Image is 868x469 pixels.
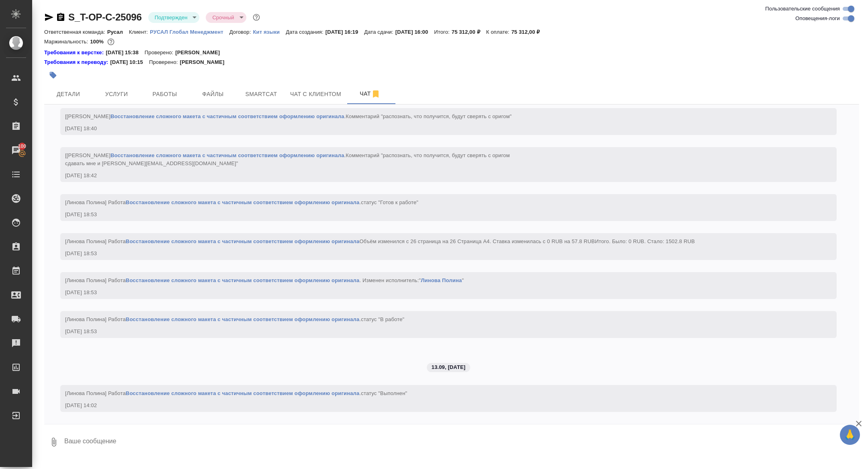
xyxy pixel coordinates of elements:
a: Линова Полина [421,277,462,283]
p: Маржинальность: [44,39,90,45]
span: Оповещения-логи [795,14,840,23]
p: РУСАЛ Глобал Менеджмент [150,29,229,35]
span: " " [419,277,464,283]
span: Услуги [97,89,136,99]
p: [DATE] 16:19 [325,29,364,35]
a: Требования к верстке: [44,49,106,57]
p: [PERSON_NAME] [180,58,230,66]
div: [DATE] 18:53 [65,250,809,258]
div: Нажми, чтобы открыть папку с инструкцией [44,58,110,66]
span: [Линова Полина] Работа . [65,199,418,205]
button: Скопировать ссылку для ЯМессенджера [44,12,54,22]
a: Требования к переводу: [44,58,110,66]
div: [DATE] 18:40 [65,125,809,133]
span: Чат [351,89,389,99]
p: Дата создания: [286,29,325,35]
button: 🙏 [840,425,860,445]
a: Восстановление сложного макета с частичным соответствием оформлению оригинала [126,238,360,244]
p: 75 312,00 ₽ [511,29,546,35]
p: Договор: [229,29,253,35]
span: 🙏 [843,426,857,443]
span: [Линова Полина] Работа Объём изменился c 26 страница на 26 Страница А4. Ставка изменилась c 0 RUB... [65,238,695,244]
button: 0.00 RUB; [106,37,116,47]
span: [[PERSON_NAME] . [65,152,510,166]
span: Комментарий "распознать, что получится, будут сверять с оригом сдавать мне и [PERSON_NAME][EMAIL_... [65,152,510,166]
span: Комментарий "распознать, что получится, будут сверять с оригом" [346,113,512,119]
div: Подтвержден [206,12,246,23]
a: РУСАЛ Глобал Менеджмент [150,28,229,35]
p: Кит языки [253,29,286,35]
p: [DATE] 10:15 [110,58,149,66]
p: 100% [90,39,106,45]
div: [DATE] 18:42 [65,172,809,180]
div: Подтвержден [148,12,200,23]
button: Подтвержден [152,14,190,21]
span: Чат с клиентом [290,89,341,99]
div: [DATE] 18:53 [65,328,809,336]
span: Работы [145,89,184,99]
p: [PERSON_NAME] [175,49,226,57]
span: [Линова Полина] Работа . [65,316,404,322]
svg: Отписаться [371,89,381,99]
a: Восстановление сложного макета с частичным соответствием оформлению оригинала [126,199,360,205]
span: [Линова Полина] Работа . [65,390,407,396]
a: S_T-OP-C-25096 [68,12,142,23]
span: Файлы [194,89,232,99]
p: Клиент: [129,29,150,35]
p: [DATE] 15:38 [106,49,145,57]
span: статус "Выполнен" [361,390,407,396]
span: [Линова Полина] Работа . Изменен исполнитель: [65,277,464,283]
p: К оплате: [486,29,512,35]
a: Восстановление сложного макета с частичным соответствием оформлению оригинала [126,390,360,396]
p: Проверено: [145,49,176,57]
span: Пользовательские сообщения [765,5,840,13]
span: статус "Готов к работе" [361,199,418,205]
div: [DATE] 18:53 [65,289,809,297]
button: Добавить тэг [44,66,62,84]
span: [[PERSON_NAME] . [65,113,512,119]
div: [DATE] 14:02 [65,401,809,410]
span: статус "В работе" [361,316,404,322]
p: Русал [107,29,129,35]
p: 13.09, [DATE] [432,363,465,371]
a: Восстановление сложного макета с частичным соответствием оформлению оригинала [126,277,360,283]
a: 100 [2,140,30,160]
a: Восстановление сложного макета с частичным соответствием оформлению оригинала [111,152,344,158]
div: Нажми, чтобы открыть папку с инструкцией [44,49,106,57]
button: Доп статусы указывают на важность/срочность заказа [251,12,262,23]
span: Итого. Было: 0 RUB. Стало: 1502.8 RUB [595,238,695,244]
span: Smartcat [242,89,280,99]
button: Срочный [210,14,236,21]
p: Итого: [434,29,451,35]
p: Проверено: [149,58,180,66]
a: Восстановление сложного макета с частичным соответствием оформлению оригинала [111,113,344,119]
span: Детали [49,89,88,99]
p: [DATE] 16:00 [395,29,434,35]
a: Кит языки [253,28,286,35]
p: Ответственная команда: [44,29,107,35]
a: Восстановление сложного макета с частичным соответствием оформлению оригинала [126,316,360,322]
p: 75 312,00 ₽ [452,29,486,35]
span: 100 [13,142,31,150]
p: Дата сдачи: [364,29,395,35]
button: Скопировать ссылку [56,12,66,22]
div: [DATE] 18:53 [65,211,809,219]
